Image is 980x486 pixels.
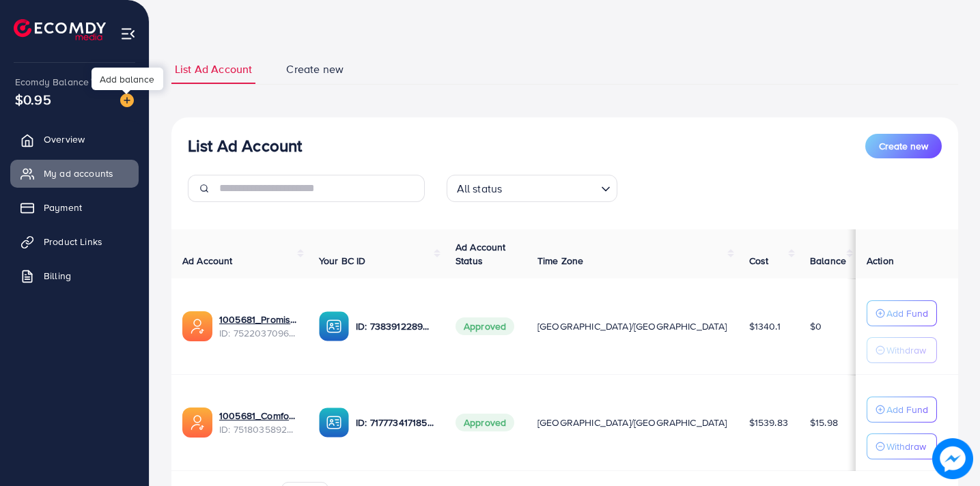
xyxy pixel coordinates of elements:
div: <span class='underline'>1005681_PromiseAccount_1751360980577</span></br>7522037096215838738 [219,313,297,341]
img: menu [120,26,136,42]
span: $15.98 [810,416,838,429]
p: ID: 7383912289897807873 [356,318,434,334]
button: Withdraw [867,433,937,459]
span: List Ad Account [175,61,252,77]
span: $0 [810,319,822,333]
button: Create new [865,134,942,158]
span: Cost [749,254,769,268]
span: $1539.83 [749,416,788,429]
p: Add Fund [886,401,928,418]
span: Approved [456,414,514,431]
span: $1340.1 [749,319,781,333]
span: [GEOGRAPHIC_DATA]/[GEOGRAPHIC_DATA] [537,416,727,429]
img: ic-ba-acc.ded83a64.svg [319,311,349,341]
button: Withdraw [867,337,937,363]
span: My ad accounts [44,167,113,180]
span: Create new [879,139,928,153]
span: Time Zone [537,254,583,268]
span: Payment [44,201,82,214]
button: Add Fund [867,300,937,326]
div: Add balance [92,68,163,90]
div: Search for option [447,175,617,202]
a: Billing [10,262,139,289]
img: image [120,94,134,107]
span: Ad Account [182,254,233,268]
span: ID: 7518035892502691857 [219,423,297,436]
img: ic-ads-acc.e4c84228.svg [182,408,212,438]
p: Add Fund [886,305,928,321]
span: Create new [286,61,344,77]
span: Product Links [44,235,102,248]
span: Balance [810,254,846,268]
a: 1005681_Comfort Business_1750429140479 [219,409,297,423]
span: Ad Account Status [456,240,506,268]
p: ID: 7177734171857666049 [356,414,434,431]
a: Overview [10,126,139,153]
a: 1005681_PromiseAccount_1751360980577 [219,313,297,326]
span: Ecomdy Balance [15,75,89,89]
span: [GEOGRAPHIC_DATA]/[GEOGRAPHIC_DATA] [537,319,727,333]
a: My ad accounts [10,160,139,187]
span: Action [867,254,894,268]
img: image [932,438,973,479]
img: ic-ba-acc.ded83a64.svg [319,408,349,438]
span: Billing [44,269,71,283]
span: All status [454,179,505,199]
p: Withdraw [886,342,926,358]
span: $0.95 [15,89,51,109]
p: Withdraw [886,438,926,455]
img: ic-ads-acc.e4c84228.svg [182,311,212,341]
input: Search for option [506,176,595,199]
span: ID: 7522037096215838738 [219,326,297,340]
span: Approved [456,317,514,335]
a: Product Links [10,228,139,255]
img: logo [14,19,106,40]
button: Add Fund [867,397,937,423]
div: <span class='underline'>1005681_Comfort Business_1750429140479</span></br>7518035892502691857 [219,409,297,437]
a: Payment [10,194,139,221]
span: Overview [44,132,85,146]
h3: List Ad Account [188,136,302,156]
span: Your BC ID [319,254,366,268]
